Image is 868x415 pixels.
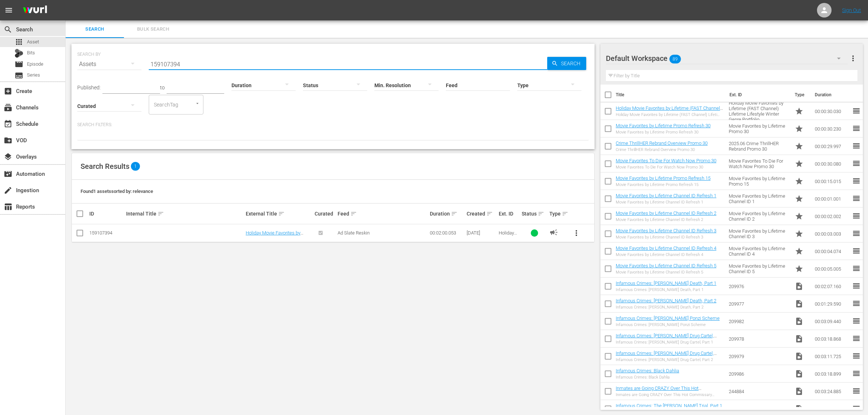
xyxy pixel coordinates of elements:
[430,209,464,218] div: Duration
[616,235,716,240] div: Movie Favorites by Lifetime Channel ID Refresh 3
[852,369,861,378] span: reorder
[4,87,12,96] span: Create
[568,224,585,242] button: more_vert
[795,229,803,238] span: Promo
[549,209,565,218] div: Type
[15,71,23,80] span: Series
[849,50,857,67] button: more_vert
[726,190,792,207] td: Movie Favorites by Lifetime Channel ID 1
[726,365,792,383] td: 209986
[795,352,803,361] span: Video
[89,211,124,217] div: ID
[126,209,244,218] div: Internal Title
[606,48,848,69] div: Default Workspace
[812,102,852,120] td: 00:00:30.030
[852,334,861,343] span: reorder
[852,106,861,115] span: reorder
[486,210,493,217] span: sort
[616,158,716,163] a: Movie Favorites To Die For Watch Now Promo 30
[812,207,852,225] td: 00:00:02.002
[246,230,303,241] a: Holiday Movie Favorites by Lifetime Ad Slate 120
[81,189,153,194] span: Found 1 assets sorted by: relevance
[726,383,792,400] td: 244884
[812,313,852,330] td: 00:03:09.440
[812,225,852,243] td: 00:00:03.003
[4,152,12,161] span: Overlays
[338,230,370,236] span: Ad Slate Reskin
[849,54,857,63] span: more_vert
[17,2,52,19] img: ans4CAIJ8jUAAAAAAAAAAAAAAAAAAAAAAAAgQb4GAAAAAAAAAAAAAAAAAAAAAAAAJMjXAAAAAAAAAAAAAAAAAAAAAAAAgAT5G...
[616,322,720,327] div: Infamous Crimes: [PERSON_NAME] Ponzi Scheme
[81,162,129,171] span: Search Results
[812,348,852,365] td: 00:03:11.725
[616,85,725,105] th: Title
[812,295,852,313] td: 00:01:29.590
[467,209,497,218] div: Created
[616,333,717,344] a: Infamous Crimes: [PERSON_NAME] Drug Cartel, Part 1
[616,245,716,251] a: Movie Favorites by Lifetime Channel ID Refresh 4
[157,210,164,217] span: sort
[547,57,586,70] button: Search
[616,140,708,146] a: Crime ThrillHER Rebrand Overview Promo 30
[499,230,518,268] span: Holiday Movie Favorites by Lifetime Ad Slate 120
[4,170,12,178] span: Automation
[77,122,589,128] p: Search Filters:
[616,392,723,397] div: Inmates are Going CRAZY Over This Hot Commissary Commodity
[812,330,852,348] td: 00:03:18.868
[4,25,12,34] span: Search
[812,172,852,190] td: 00:00:15.015
[726,137,792,155] td: 2025.06 Crime ThrillHER Rebrand Promo 30
[795,404,803,413] span: Video
[795,212,803,221] span: Promo
[795,124,803,133] span: Promo
[338,209,427,218] div: Feed
[616,368,679,373] a: Infamous Crimes: Black Dahlia
[616,357,723,362] div: Infamous Crimes: [PERSON_NAME] Drug Cartel, Part 2
[842,7,861,13] a: Sign Out
[616,200,716,205] div: Movie Favorites by Lifetime Channel ID Refresh 1
[726,295,792,313] td: 209977
[852,177,861,185] span: reorder
[852,299,861,308] span: reorder
[795,387,803,396] span: Video
[499,211,519,217] div: Ext. ID
[795,299,803,308] span: Video
[616,280,716,286] a: Infamous Crimes: [PERSON_NAME] Death, Part 1
[616,105,723,116] a: Holiday Movie Favorites by Lifetime (FAST Channel) Lifetime Lifestyle Winter Genre Portfolio
[4,120,12,128] span: Schedule
[616,298,716,303] a: Infamous Crimes: [PERSON_NAME] Death, Part 2
[315,211,335,217] div: Curated
[812,260,852,278] td: 00:00:05.005
[616,147,708,152] div: Crime ThrillHER Rebrand Overview Promo 30
[812,383,852,400] td: 00:03:24.885
[616,217,716,222] div: Movie Favorites by Lifetime Channel ID Refresh 2
[27,49,35,57] span: Bits
[725,85,791,105] th: Ext. ID
[852,317,861,325] span: reorder
[15,60,23,69] span: Episode
[726,313,792,330] td: 209982
[616,287,716,292] div: Infamous Crimes: [PERSON_NAME] Death, Part 1
[131,162,140,171] span: 1
[160,85,165,90] span: to
[812,120,852,137] td: 00:00:30.230
[852,387,861,395] span: reorder
[812,190,852,207] td: 00:00:01.001
[726,207,792,225] td: Movie Favorites by Lifetime Channel ID 2
[616,350,717,361] a: Infamous Crimes: [PERSON_NAME] Drug Cartel, Part 2
[852,229,861,238] span: reorder
[430,230,464,236] div: 00:02:00.053
[726,330,792,348] td: 209978
[350,210,357,217] span: sort
[726,278,792,295] td: 209976
[795,317,803,326] span: Video
[616,123,711,128] a: Movie Favorites by Lifetime Promo Refresh 30
[616,263,716,268] a: Movie Favorites by Lifetime Channel ID Refresh 5
[726,120,792,137] td: Movie Favorites by Lifetime Promo 30
[795,194,803,203] span: Promo
[27,61,43,68] span: Episode
[538,210,544,217] span: sort
[852,404,861,413] span: reorder
[795,334,803,343] span: Video
[616,210,716,216] a: Movie Favorites by Lifetime Channel ID Refresh 2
